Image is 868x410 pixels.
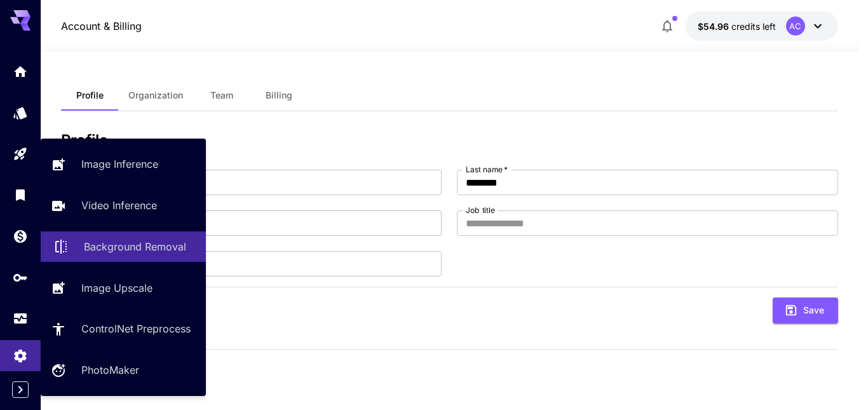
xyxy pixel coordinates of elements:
[61,18,142,34] nav: breadcrumb
[41,190,206,221] a: Video Inference
[81,198,157,213] p: Video Inference
[13,306,28,322] div: Usage
[41,313,206,345] a: ControlNet Preprocess
[41,355,206,386] a: PhotoMaker
[13,101,28,117] div: Models
[466,205,495,215] label: Job title
[210,90,233,101] span: Team
[81,321,191,336] p: ControlNet Preprocess
[466,164,508,175] label: Last name
[81,362,139,378] p: PhotoMaker
[13,344,28,360] div: Settings
[698,21,731,32] span: $54.96
[61,132,838,149] h3: Profile
[698,20,776,33] div: $54.9591
[81,156,158,172] p: Image Inference
[128,90,183,101] span: Organization
[41,149,206,180] a: Image Inference
[786,17,805,36] div: AC
[685,11,838,41] button: $54.9591
[81,280,153,296] p: Image Upscale
[731,21,776,32] span: credits left
[76,90,104,101] span: Profile
[41,272,206,303] a: Image Upscale
[266,90,292,101] span: Billing
[61,375,838,393] h3: Change Password
[13,266,28,282] div: API Keys
[84,239,186,254] p: Background Removal
[13,60,28,76] div: Home
[12,381,29,398] button: Expand sidebar
[41,231,206,263] a: Background Removal
[773,297,838,324] button: Save
[61,18,142,34] p: Account & Billing
[13,183,28,199] div: Library
[13,146,28,162] div: Playground
[13,228,28,244] div: Wallet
